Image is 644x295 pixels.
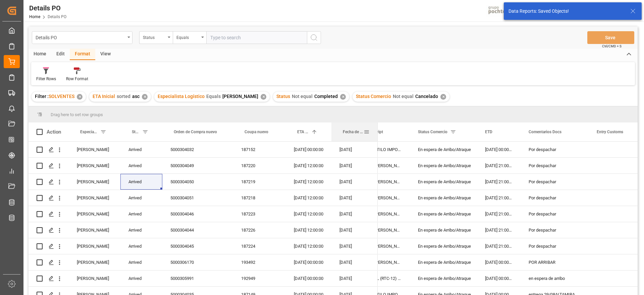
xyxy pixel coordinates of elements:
div: en espera de arribo [521,271,589,286]
div: POR ARRIBAR [521,254,589,270]
div: 187152 [233,142,286,157]
div: Arrived [120,158,162,174]
a: Home [29,14,40,19]
button: open menu [173,31,206,44]
div: [DATE] 21:00:00 [477,206,521,222]
div: [DATE] [331,254,378,270]
div: [DATE] 00:00:00 [286,142,331,157]
span: ETA Inicial [93,94,115,99]
div: [DATE] 00:00:00 [286,254,331,270]
div: En espera de Arribo/Atraque [418,142,469,157]
div: 187223 [233,206,286,222]
div: [DATE] 00:00:00 [477,271,521,286]
div: [PERSON_NAME] [69,206,120,222]
div: En espera de Arribo/Atraque [418,255,469,270]
span: Status [276,94,290,99]
div: 5000304050 [162,174,233,190]
div: Filter Rows [36,76,56,82]
div: Action [47,129,61,135]
div: ✕ [77,94,83,100]
div: En espera de Arribo/Atraque [418,174,469,190]
div: Por despachar [521,222,589,238]
button: open menu [32,31,132,44]
div: Arrived [120,190,162,206]
div: ✕ [440,94,446,100]
div: Por despachar [521,238,589,254]
div: Arrived [120,238,162,254]
div: Arrived [120,222,162,238]
div: [DATE] 12:00:00 [286,158,331,174]
div: [DATE] [331,238,378,254]
div: 187226 [233,222,286,238]
div: Arrived [120,142,162,157]
div: Details PO [36,33,125,41]
span: Not equal [393,94,414,99]
div: 192949 [233,271,286,286]
div: [DATE] 21:00:00 [477,190,521,206]
div: 5000304049 [162,158,233,174]
div: [DATE] [331,158,378,174]
div: 187218 [233,190,286,206]
div: Edit [51,49,70,60]
div: [DATE] 12:00:00 [286,206,331,222]
span: sorted [117,94,130,99]
div: [PERSON_NAME] [69,222,120,238]
span: Status [132,130,140,134]
span: [PERSON_NAME] [222,94,258,99]
div: Arrived [120,206,162,222]
span: Ctrl/CMD + S [602,44,622,49]
div: Home [29,49,51,60]
div: En espera de Arribo/Atraque [418,190,469,206]
div: Details PO [29,3,66,13]
div: Press SPACE to select this row. [29,142,378,158]
div: 187219 [233,174,286,190]
div: [PERSON_NAME] [69,254,120,270]
div: Por despachar [521,174,589,190]
div: 5000305991 [162,271,233,286]
span: SOLVENTES [49,94,74,99]
div: [DATE] [331,206,378,222]
div: Press SPACE to select this row. [29,222,378,238]
span: Cancelado [415,94,438,99]
div: Status [143,33,166,41]
div: [DATE] [331,190,378,206]
div: Row Format [66,76,88,82]
div: [DATE] 12:00:00 [286,238,331,254]
div: Format [70,49,95,60]
div: [PERSON_NAME] [69,190,120,206]
div: En espera de Arribo/Atraque [418,206,469,222]
div: 187220 [233,158,286,174]
div: [DATE] [331,142,378,157]
div: [PERSON_NAME] [69,271,120,286]
span: Filter : [35,94,49,99]
button: search button [307,31,321,44]
span: Drag here to set row groups [51,112,103,117]
span: Especialista Logístico [158,94,205,99]
div: Press SPACE to select this row. [29,238,378,254]
span: Orden de Compra nuevo [174,130,217,134]
span: ETA Inicial [297,130,309,134]
span: Entry Customs [597,130,623,134]
div: Data Reports: Saved Objects! [508,8,624,15]
span: Especialista Logístico [80,130,98,134]
div: Por despachar [521,158,589,174]
div: 5000306170 [162,254,233,270]
span: Status Comercio [356,94,391,99]
div: 5000304044 [162,222,233,238]
button: open menu [139,31,173,44]
div: Press SPACE to select this row. [29,206,378,222]
div: Arrived [120,254,162,270]
div: En espera de Arribo/Atraque [418,239,469,254]
div: [DATE] 00:00:00 [286,271,331,286]
div: Arrived [120,271,162,286]
div: Equals [176,33,199,41]
div: Press SPACE to select this row. [29,174,378,190]
div: Por despachar [521,142,589,157]
div: 5000304051 [162,190,233,206]
span: Equals [206,94,221,99]
div: [DATE] [331,174,378,190]
div: [PERSON_NAME] [69,174,120,190]
div: [DATE] [331,222,378,238]
span: Status Comercio [418,130,447,134]
span: Completed [314,94,338,99]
